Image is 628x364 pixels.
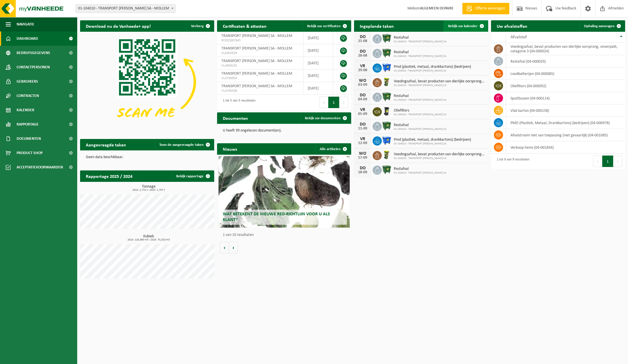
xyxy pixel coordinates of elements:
span: Acceptatievoorwaarden [17,160,63,174]
img: WB-0060-HPE-GN-50 [382,150,391,160]
div: 18-09 [357,170,368,174]
span: VLA706904 [221,76,299,81]
span: 01-104010 - TRANSPORT [PERSON_NAME] SA [394,157,485,160]
span: 01-104010 - TRANSPORT [PERSON_NAME] SA [394,113,446,116]
div: DO [357,35,368,39]
span: TRANSPORT [PERSON_NAME] SA - MOLLEM [221,34,292,38]
span: 01-104010 - TRANSPORT MARCEL DEPAIRE SA - MOLLEM [76,5,175,13]
span: Navigatie [17,17,34,31]
span: Bekijk uw kalender [448,24,478,28]
p: Geen data beschikbaar. [86,155,208,159]
h2: Nieuws [217,143,243,154]
span: Toon de aangevraagde taken [159,143,204,147]
span: VLA904245 [221,63,299,68]
span: Rapportage [17,117,39,132]
td: [DATE] [303,69,333,82]
span: 01-104010 - TRANSPORT [PERSON_NAME] SA [394,171,446,175]
a: Toon de aangevraagde taken [155,139,214,150]
span: Contracten [17,89,39,103]
a: Offerte aanvragen [462,3,509,14]
img: WB-1100-HPE-BE-01 [382,63,391,72]
div: DO [357,49,368,54]
span: Pmd (plastiek, metaal, drankkartons) (bedrijven) [394,65,471,69]
div: 1 tot 5 van 5 resultaten [220,96,255,109]
div: DO [357,122,368,127]
div: 11-09 [357,127,368,131]
td: [DATE] [303,82,333,95]
span: Restafval [394,167,446,171]
a: Ophaling aanvragen [579,20,625,32]
div: 12-09 [357,141,368,145]
h2: Documenten [217,112,254,124]
img: WB-1100-HPE-GN-01 [382,48,391,58]
h2: Certificaten & attesten [217,20,272,31]
span: Dashboard [17,31,38,46]
span: Restafval [394,35,446,40]
div: 03-09 [357,83,368,87]
img: WB-1100-HPE-BE-01 [382,136,391,145]
button: 1 [328,97,339,108]
strong: ALGEMEEN DEPAIRE [420,6,454,11]
div: 04-09 [357,98,368,102]
span: 01-104010 - TRANSPORT MARCEL DEPAIRE SA - MOLLEM [75,4,176,13]
a: Bekijk uw certificaten [303,20,351,32]
span: TRANSPORT [PERSON_NAME] SA - MOLLEM [221,84,292,88]
td: oliefilters (04-000092) [506,80,625,92]
td: afvalstroom niet van toepassing (niet gevaarlijk) (04-001085) [506,129,625,141]
img: WB-0060-HPE-GN-50 [382,77,391,87]
a: Alle artikelen [315,143,351,155]
span: 01-104010 - TRANSPORT [PERSON_NAME] SA [394,84,485,87]
a: Bekijk uw kalender [444,20,488,32]
span: RED25007845 [221,38,299,43]
td: vlak karton (04-000158) [506,104,625,117]
div: 28-08 [357,54,368,58]
span: Oliefilters [394,108,446,113]
span: TRANSPORT [PERSON_NAME] SA - MOLLEM [221,71,292,76]
span: TRANSPORT [PERSON_NAME] SA - MOLLEM [221,59,292,63]
div: 17-09 [357,156,368,160]
button: Vorige [220,242,229,253]
div: VR [357,108,368,112]
td: [DATE] [303,32,333,44]
span: Bedrijfsgegevens [17,46,50,60]
h2: Ingeplande taken [354,20,400,31]
td: voedingsafval, bevat producten van dierlijke oorsprong, onverpakt, categorie 3 (04-000024) [506,43,625,55]
img: WB-1100-HPE-GN-01 [382,165,391,174]
h2: Aangevraagde taken [80,139,132,150]
span: Bekijk uw documenten [305,116,341,120]
a: Bekijk uw documenten [300,112,351,124]
button: Previous [319,97,328,108]
span: Restafval [394,50,446,55]
h2: Uw afvalstoffen [491,20,533,31]
div: WO [357,151,368,156]
span: VLA902639 [221,51,299,55]
span: 2024: 2,731 t - 2025: 1,707 t [83,189,214,192]
p: 1 van 10 resultaten [223,233,348,237]
img: Download de VHEPlus App [80,32,214,132]
span: Gebruikers [17,74,38,89]
button: Verberg [186,20,214,32]
span: Bekijk uw certificaten [307,24,341,28]
td: restafval (04-000029) [506,55,625,67]
h2: Download nu de Vanheede+ app! [80,20,156,31]
span: 01-104010 - TRANSPORT [PERSON_NAME] SA [394,69,471,73]
a: Wat betekent de nieuwe RED-richtlijn voor u als klant? [218,156,350,228]
span: Ophaling aanvragen [584,24,615,28]
img: WB-1100-HPE-GN-01 [382,121,391,131]
button: Volgende [229,242,238,253]
h3: Kubiek [83,234,214,241]
a: Bekijk rapportage [172,170,214,182]
span: Product Shop [17,146,43,160]
span: Pmd (plastiek, metaal, drankkartons) (bedrijven) [394,138,471,142]
div: 05-09 [357,112,368,116]
span: VLA706508 [221,89,299,93]
div: VR [357,137,368,141]
span: TRANSPORT [PERSON_NAME] SA - MOLLEM [221,46,292,51]
p: U heeft 99 ongelezen document(en). [223,129,345,133]
div: VR [357,64,368,68]
span: Restafval [394,94,446,98]
span: Verberg [191,24,204,28]
div: 1 tot 9 van 9 resultaten [494,155,529,168]
span: 01-104010 - TRANSPORT [PERSON_NAME] SA [394,128,446,131]
span: 01-104010 - TRANSPORT [PERSON_NAME] SA [394,40,446,43]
